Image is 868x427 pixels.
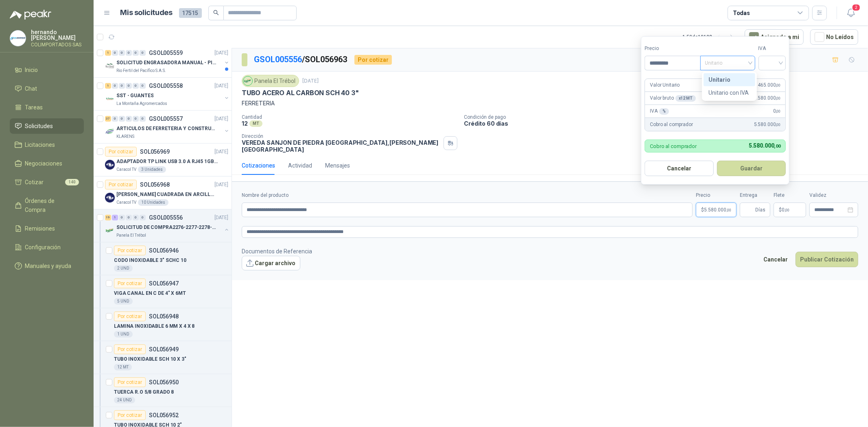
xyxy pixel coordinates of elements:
span: ,00 [776,83,781,87]
span: Solicitudes [25,122,53,131]
label: Validez [809,192,858,199]
p: Cantidad [242,114,457,120]
div: Por cotizar [114,312,146,321]
span: Cotizar [25,178,44,187]
a: Por cotizarSOL056947VIGA CANAL EN C DE 4" X 6MT5 UND [94,275,232,308]
p: LAMINA INOXIDABLE 6 MM X 4 X 8 [114,322,195,330]
a: Chat [10,81,84,96]
span: Unitario [705,57,750,69]
div: 0 [133,215,139,220]
p: Caracol TV [116,199,136,206]
p: TUERCA R.O 5/8 GRADO 8 [114,388,174,396]
label: Precio [645,45,700,52]
span: Órdenes de Compra [25,196,76,214]
p: CODO INOXIDABLE 3" SCHC 10 [114,257,186,264]
div: 0 [119,50,125,56]
p: Caracol TV [116,166,136,173]
div: 0 [126,215,132,220]
p: Cobro al comprador [650,121,693,129]
div: Por cotizar [105,147,137,157]
a: Órdenes de Compra [10,193,84,218]
span: search [213,10,219,15]
label: Precio [696,192,737,199]
a: Por cotizarSOL056948LAMINA INOXIDABLE 6 MM X 4 X 81 UND [94,308,232,341]
div: 1 - 50 de 10198 [682,30,738,44]
div: 2 UND [114,265,133,272]
span: ,00 [726,208,731,212]
div: 1 [112,215,118,220]
p: Cobro al comprador [650,144,697,149]
img: Company Logo [243,76,252,85]
span: Inicio [25,65,38,74]
div: Actividad [288,161,312,170]
div: Por cotizar [105,180,137,190]
p: SST - GUANTES [116,92,153,100]
span: 5.580.000 [754,94,781,102]
label: Nombre del producto [242,192,693,199]
p: $5.580.000,00 [696,203,737,217]
p: GSOL005556 [149,215,183,220]
div: 0 [112,83,118,89]
img: Company Logo [105,94,115,104]
p: [DATE] [214,148,228,156]
span: 17515 [179,8,202,18]
div: Por cotizar [354,55,392,65]
p: [DATE] [214,82,228,90]
a: Manuales y ayuda [10,258,84,274]
div: Unitario con IVA [704,86,755,99]
a: 1 0 0 0 0 0 GSOL005559[DATE] Company LogoSOLICITUD ENGRASADORA MANUAL - PICHINDERio Fertil del Pa... [105,48,230,74]
div: 37 [105,116,111,122]
p: hernando [PERSON_NAME] [31,29,84,41]
a: Tareas [10,100,84,115]
p: Panela El Trébol [116,232,146,239]
span: ,00 [774,144,781,149]
p: SOL056950 [149,379,179,385]
span: Configuración [25,243,61,252]
span: 2 [852,4,861,11]
span: 5.580.000 [749,142,781,149]
a: Por cotizarSOL056949TUBO INOXIDABLE SCH 10 X 3"12 MT [94,341,232,374]
a: 1 0 0 0 0 0 GSOL005558[DATE] Company LogoSST - GUANTESLa Montaña Agromercados [105,81,230,107]
div: Por cotizar [114,279,146,288]
button: No Leídos [810,29,858,45]
p: SOLICITUD DE COMPRA2276-2277-2278-2284-2285- [116,224,218,231]
button: Cancelar [645,161,714,176]
img: Company Logo [105,127,115,137]
p: GSOL005557 [149,116,183,122]
span: $ [779,207,782,212]
div: Unitario [708,75,750,84]
a: 19 1 0 0 0 0 GSOL005556[DATE] Company LogoSOLICITUD DE COMPRA2276-2277-2278-2284-2285-Panela El T... [105,213,230,239]
p: Dirección [242,133,440,139]
div: 0 [140,215,146,220]
div: MT [249,120,262,127]
div: Mensajes [325,161,350,170]
a: Negociaciones [10,156,84,171]
a: 37 0 0 0 0 0 GSOL005557[DATE] Company LogoARTICULOS DE FERRETERIA Y CONSTRUCCION EN GENERALKLARENS [105,114,230,140]
p: TUBO INOXIDABLE SCH 10 X 3" [114,355,186,363]
p: KLARENS [116,133,134,140]
div: 0 [140,83,146,89]
button: Asignado a mi [745,29,804,45]
p: [DATE] [214,181,228,189]
p: SOL056948 [149,314,179,319]
div: Todas [733,9,750,17]
div: 0 [133,83,139,89]
p: SOL056947 [149,281,179,286]
div: 1 [105,83,111,89]
div: x 12 MT [676,95,696,102]
p: / SOL056963 [254,53,348,66]
label: Entrega [740,192,770,199]
div: 0 [133,50,139,56]
div: 3 Unidades [138,166,166,173]
p: Crédito 60 días [464,120,865,127]
span: Licitaciones [25,140,55,149]
p: [DATE] [214,49,228,57]
p: $ 0,00 [774,203,806,217]
span: ,00 [785,208,789,212]
p: COLIMPORTADOS SAS [31,42,84,47]
span: 0 [782,207,789,212]
span: 5.580.000 [704,207,731,212]
div: 0 [133,116,139,122]
span: Negociaciones [25,159,63,168]
a: Configuración [10,240,84,255]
